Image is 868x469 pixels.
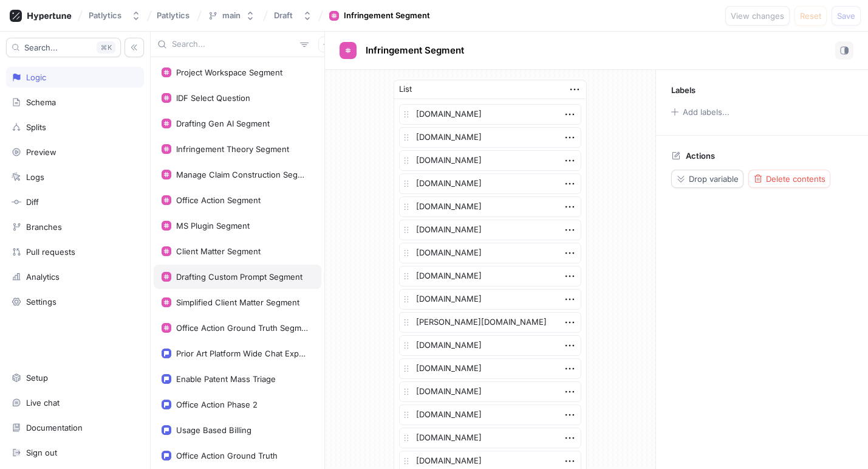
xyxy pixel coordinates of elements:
div: Client Matter Segment [176,246,261,256]
button: Patlytics [84,5,146,26]
textarea: [PERSON_NAME][DOMAIN_NAME] [399,312,581,333]
div: Diff [26,197,39,207]
div: Splits [26,122,46,132]
textarea: [DOMAIN_NAME] [399,358,581,379]
div: Logs [26,172,44,182]
textarea: [DOMAIN_NAME] [399,127,581,148]
button: Save [832,6,861,26]
textarea: [DOMAIN_NAME] [399,428,581,448]
textarea: [DOMAIN_NAME] [399,150,581,171]
div: Office Action Phase 2 [176,400,258,409]
div: Infringement Segment [344,10,430,22]
span: Delete contents [766,175,825,182]
div: Pull requests [26,247,75,257]
div: Schema [26,97,56,107]
div: main [222,10,241,21]
div: Sign out [26,448,57,457]
div: Office Action Ground Truth Segment [176,323,309,333]
button: Reset [795,6,827,26]
div: Setup [26,373,48,383]
div: Settings [26,297,56,307]
textarea: [DOMAIN_NAME] [399,220,581,240]
div: Office Action Ground Truth [176,451,278,460]
div: Prior Art Platform Wide Chat Experience [176,349,309,358]
button: Drop variable [671,170,743,188]
div: Logic [26,72,46,82]
div: Project Workspace Segment [176,68,282,77]
span: Search... [24,44,58,51]
div: Preview [26,147,56,157]
button: main [203,5,260,26]
div: Live chat [26,398,60,408]
button: Delete contents [748,170,830,188]
div: Usage Based Billing [176,425,251,435]
div: Branches [26,222,62,232]
div: Drafting Gen AI Segment [176,119,270,128]
span: Drop variable [689,175,739,182]
div: Documentation [26,423,83,433]
div: List [399,83,412,96]
textarea: [DOMAIN_NAME] [399,104,581,125]
textarea: [DOMAIN_NAME] [399,289,581,310]
div: K [97,41,115,54]
span: Save [837,12,855,19]
div: Office Action Segment [176,195,261,205]
span: Infringement Segment [366,46,464,55]
div: Draft [274,10,293,21]
span: View changes [731,12,784,19]
textarea: [DOMAIN_NAME] [399,173,581,194]
input: Search... [172,38,295,50]
div: Infringement Theory Segment [176,144,289,154]
div: IDF Select Question [176,93,250,103]
span: Reset [800,12,821,19]
textarea: [DOMAIN_NAME] [399,243,581,263]
button: Search...K [6,38,121,57]
div: MS Plugin Segment [176,221,250,231]
p: Actions [686,151,715,161]
textarea: [DOMAIN_NAME] [399,335,581,356]
div: Drafting Custom Prompt Segment [176,272,302,282]
textarea: [DOMAIN_NAME] [399,266,581,287]
button: View changes [725,6,790,26]
span: Patlytics [157,11,190,19]
textarea: [DOMAIN_NAME] [399,196,581,217]
div: Manage Claim Construction Segment [176,170,309,179]
div: Analytics [26,272,60,282]
button: Draft [269,5,317,26]
p: Labels [671,85,695,95]
div: Add labels... [683,108,730,116]
a: Documentation [6,417,144,438]
button: Add labels... [667,104,733,120]
div: Simplified Client Matter Segment [176,297,299,307]
div: Patlytics [89,10,121,21]
textarea: [DOMAIN_NAME] [399,381,581,402]
textarea: [DOMAIN_NAME] [399,405,581,425]
div: Enable Patent Mass Triage [176,374,276,384]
